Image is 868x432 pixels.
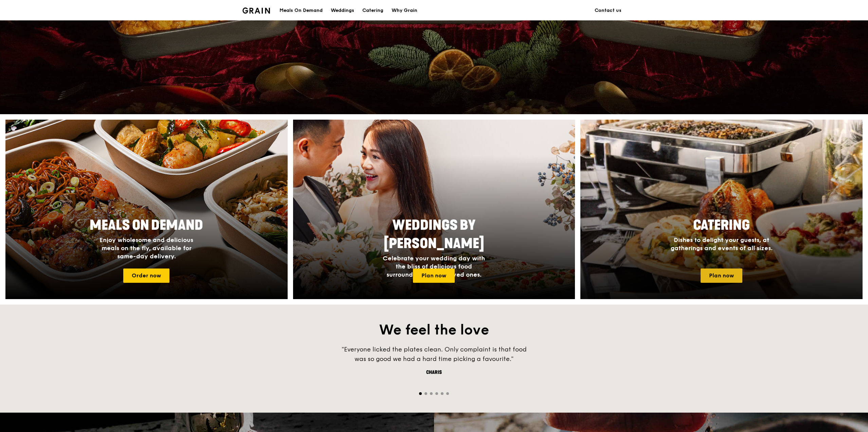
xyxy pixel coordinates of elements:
img: meals-on-demand-card.d2b6f6db.png [5,120,288,299]
span: Enjoy wholesome and delicious meals on the fly, available for same-day delivery. [100,236,193,260]
a: Weddings by [PERSON_NAME]Celebrate your wedding day with the bliss of delicious food surrounded b... [293,120,575,299]
a: Plan now [701,269,742,283]
div: Meals On Demand [279,0,323,21]
span: Meals On Demand [90,217,203,234]
a: Plan now [413,269,455,283]
span: Dishes to delight your guests, at gatherings and events of all sizes. [671,236,773,252]
span: Catering [693,217,750,234]
a: Order now [123,269,169,283]
div: "Everyone licked the plates clean. Only complaint is that food was so good we had a hard time pic... [332,345,536,364]
span: Weddings by [PERSON_NAME] [384,217,484,252]
span: Go to slide 3 [430,392,433,395]
span: Go to slide 1 [419,392,422,395]
a: Weddings [327,0,358,21]
div: Why Grain [392,0,417,21]
img: Grain [242,7,270,14]
span: Go to slide 2 [424,392,427,395]
div: Catering [362,0,383,21]
a: Catering [358,0,387,21]
a: Meals On DemandEnjoy wholesome and delicious meals on the fly, available for same-day delivery.Or... [5,120,288,299]
span: Go to slide 4 [435,392,438,395]
div: Charis [332,369,536,376]
a: CateringDishes to delight your guests, at gatherings and events of all sizes.Plan now [580,120,863,299]
span: Go to slide 5 [441,392,444,395]
span: Go to slide 6 [446,392,449,395]
a: Contact us [591,0,626,21]
div: Weddings [331,0,354,21]
span: Celebrate your wedding day with the bliss of delicious food surrounded by your loved ones. [383,255,485,278]
a: Why Grain [387,0,421,21]
img: weddings-card.4f3003b8.jpg [293,120,575,299]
